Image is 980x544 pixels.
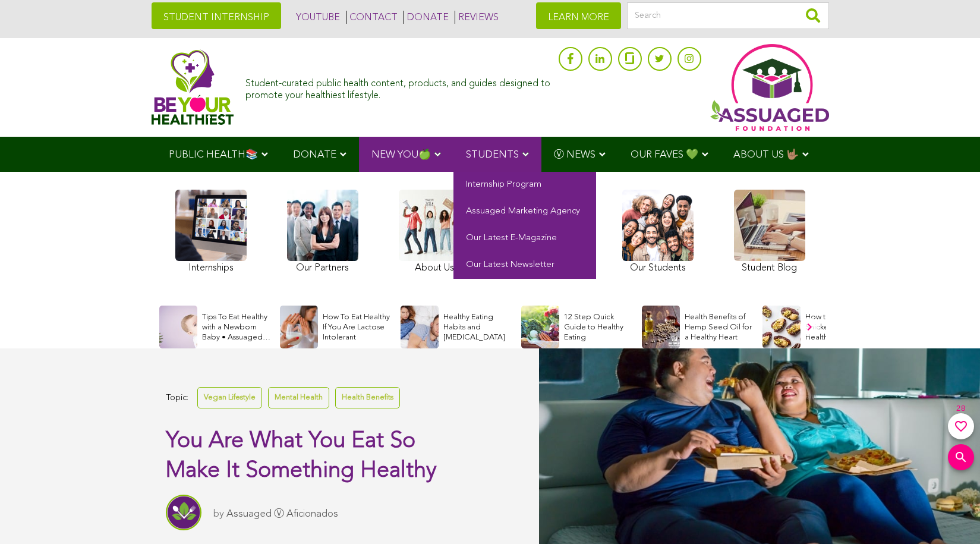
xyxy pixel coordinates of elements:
a: Health Benefits [335,387,400,408]
div: Navigation Menu [152,137,829,172]
a: Assuaged Marketing Agency [453,199,596,225]
a: Vegan Lifestyle [197,387,262,408]
a: LEARN MORE [536,2,621,29]
a: Internship Program [453,172,596,199]
img: Assuaged App [710,44,829,131]
a: Mental Health [268,387,329,408]
span: Topic: [166,390,188,406]
a: STUDENT INTERNSHIP [152,2,281,29]
iframe: Chat Widget [921,487,980,544]
a: REVIEWS [455,11,499,24]
span: DONATE [293,150,336,160]
span: STUDENTS [466,150,519,160]
a: Our Latest E-Magazine [453,225,596,252]
a: Our Latest Newsletter [453,252,596,279]
a: YOUTUBE [293,11,340,24]
a: DONATE [404,11,449,24]
div: Student-curated public health content, products, and guides designed to promote your healthiest l... [245,73,552,101]
span: OUR FAVES 💚 [631,150,698,160]
span: ABOUT US 🤟🏽 [733,150,799,160]
img: Assuaged [152,49,234,125]
span: by [213,509,224,519]
img: glassdoor [625,52,634,64]
span: PUBLIC HEALTH📚 [169,150,258,160]
img: Assuaged Ⓥ Aficionados [166,495,201,530]
span: NEW YOU🍏 [371,150,431,160]
a: CONTACT [346,11,398,24]
a: Assuaged Ⓥ Aficionados [226,509,338,519]
span: You Are What You Eat So Make It Something Healthy [166,430,437,482]
span: Ⓥ NEWS [554,150,595,160]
